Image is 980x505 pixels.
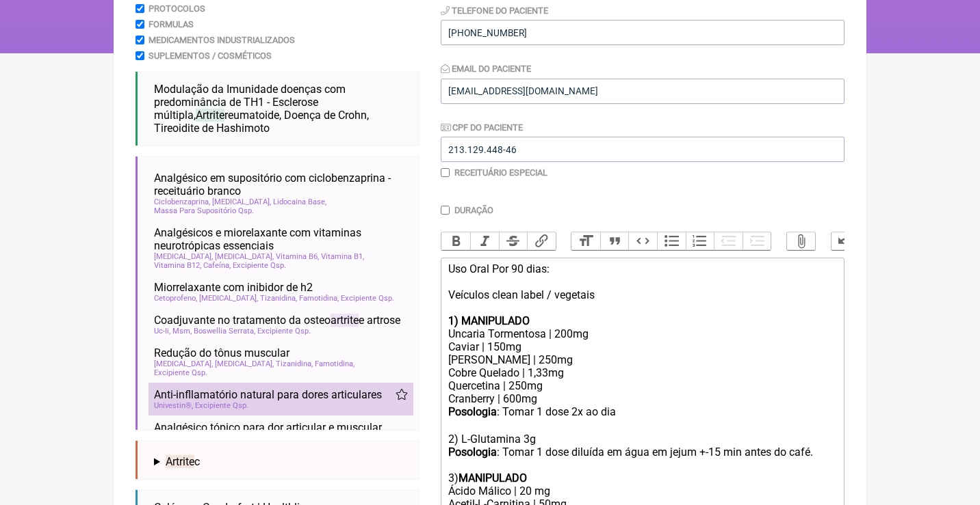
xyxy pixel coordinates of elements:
[149,19,194,29] label: Formulas
[527,232,556,250] button: Link
[154,261,201,270] span: Vitamina B12
[600,232,629,250] button: Quote
[154,314,400,327] span: Coadjuvante no tratamento da osteo e artrose
[172,327,192,336] span: Msm
[448,392,837,405] div: Cranberry | 600mg
[149,35,295,45] label: Medicamentos Industrializados
[448,353,837,366] div: [PERSON_NAME] | 250mg
[154,294,197,303] span: Cetoprofeno
[321,252,364,261] span: Vitamina B1
[448,459,837,497] div: 3) Ácido Málico | 20 mg
[273,197,326,206] span: Lidocaina Base
[166,455,194,468] span: Artrite
[154,252,213,261] span: [MEDICAL_DATA]
[149,51,272,61] label: Suplementos / Cosméticos
[448,314,530,327] strong: 1) MANIPULADO
[441,122,523,133] label: CPF do Paciente
[686,232,714,250] button: Numbers
[212,197,271,206] span: [MEDICAL_DATA]
[448,446,497,459] strong: Posologia
[448,379,837,392] div: Quercetina | 250mg
[195,401,248,410] span: Excipiente Qsp
[154,197,210,206] span: Ciclobenzaprina
[199,294,258,303] span: [MEDICAL_DATA]
[154,388,382,401] span: Anti-infllamatório natural para dores articulares
[154,327,170,336] span: Uc-Ii
[571,232,600,250] button: Heading
[448,405,837,420] div: : Tomar 1 dose 2x ao dia ㅤ
[154,346,289,359] span: Redução do tônus muscular
[448,405,497,418] strong: Posologia
[448,420,837,459] div: 2) L-Glutamina 3g : Tomar 1 dose diluída em água em jejum +-15 min antes do café.
[448,262,837,314] div: Uso Oral Por 90 dias: Veículos clean label / vegetais
[233,261,286,270] span: Excipiente Qsp
[276,252,319,261] span: Vitamina B6
[714,232,743,250] button: Decrease Level
[441,64,531,74] label: Email do Paciente
[154,359,213,368] span: [MEDICAL_DATA]
[154,206,254,215] span: Massa Para Supositório Qsp
[499,232,528,250] button: Strikethrough
[154,401,193,410] span: Univestin®
[459,472,527,484] strong: MANIPULADO
[299,294,339,303] span: Famotidina
[448,366,837,379] div: Cobre Quelado | 1,33mg
[341,294,394,303] span: Excipiente Qsp
[315,359,354,368] span: Famotidina
[194,327,255,336] span: Boswellia Serrata
[257,327,311,336] span: Excipiente Qsp
[441,232,470,250] button: Bold
[260,294,297,303] span: Tizanidina
[154,172,408,197] span: Analgésico em supositório com ciclobenzaprina - receituário branco
[743,232,771,250] button: Increase Level
[149,3,205,14] label: Protocolos
[154,226,408,252] span: Analgésicos e miorelaxante com vitaminas neurotrópicas essenciais
[154,281,313,294] span: Miorrelaxante com inibidor de h2
[831,232,860,250] button: Undo
[448,327,837,340] div: Uncaria Tormentosa | 200mg
[276,359,313,368] span: Tizanidina
[454,167,547,178] label: Receituário Especial
[166,455,200,468] span: c
[657,232,686,250] button: Bullets
[787,232,816,250] button: Attach Files
[154,368,207,377] span: Excipiente Qsp
[154,455,408,468] summary: Artritec
[470,232,499,250] button: Italic
[203,261,231,270] span: Cafeína
[454,205,493,215] label: Duração
[154,421,382,434] span: Analgésico tópico para dor articular e muscular
[331,314,359,327] span: artrite
[196,109,224,122] span: Artrite
[448,340,837,353] div: Caviar | 150mg
[628,232,657,250] button: Code
[154,83,369,135] span: Modulação da Imunidade doenças com predominância de TH1 - Esclerose múltipla, reumatoide, Doença ...
[215,359,274,368] span: [MEDICAL_DATA]
[441,5,548,16] label: Telefone do Paciente
[215,252,274,261] span: [MEDICAL_DATA]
